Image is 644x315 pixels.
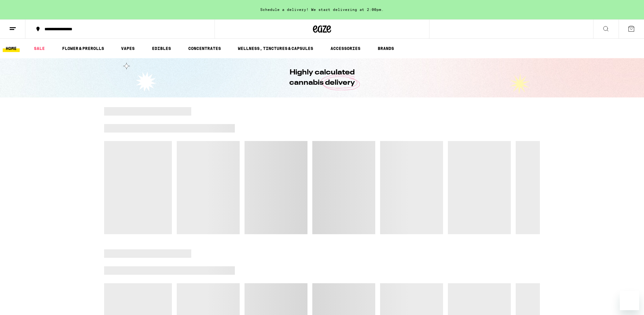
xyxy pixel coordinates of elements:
a: VAPES [118,45,138,52]
iframe: Button to launch messaging window [620,291,639,310]
h1: Highly calculated cannabis delivery [272,67,372,88]
a: EDIBLES [149,45,174,52]
a: ACCESSORIES [327,45,363,52]
a: FLOWER & PREROLLS [59,45,107,52]
a: BRANDS [375,45,397,52]
a: SALE [31,45,48,52]
a: WELLNESS, TINCTURES & CAPSULES [235,45,316,52]
a: CONCENTRATES [185,45,224,52]
a: HOME [3,45,20,52]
